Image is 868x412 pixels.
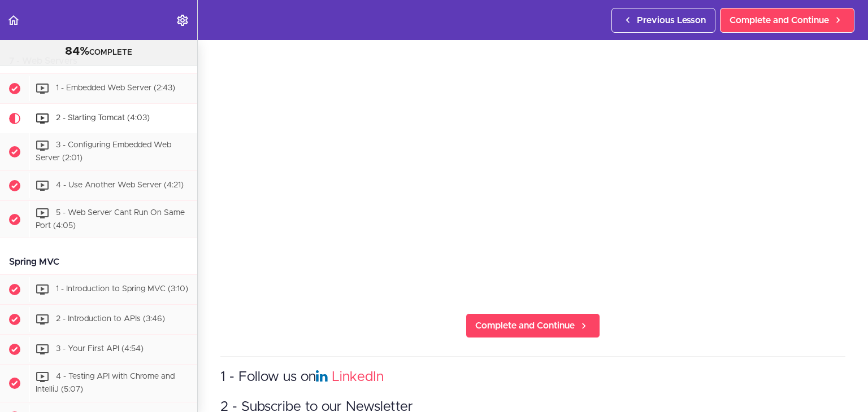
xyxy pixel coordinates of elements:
[220,368,845,387] h3: 1 - Follow us on
[56,315,165,323] span: 2 - Introduction to APIs (3:46)
[720,8,854,33] a: Complete and Continue
[332,370,384,384] a: LinkedIn
[14,45,183,59] div: COMPLETE
[36,373,175,394] span: 4 - Testing API with Chrome and IntelliJ (5:07)
[56,181,184,189] span: 4 - Use Another Web Server (4:21)
[7,14,20,27] svg: Back to course curriculum
[611,8,715,33] a: Previous Lesson
[56,286,188,293] span: 1 - Introduction to Spring MVC (3:10)
[36,209,185,230] span: 5 - Web Server Cant Run On Same Port (4:05)
[730,14,829,27] span: Complete and Continue
[65,46,89,57] span: 84%
[36,141,171,162] span: 3 - Configuring Embedded Web Server (2:01)
[56,114,150,122] span: 2 - Starting Tomcat (4:03)
[637,14,706,27] span: Previous Lesson
[56,345,144,353] span: 3 - Your First API (4:54)
[176,14,189,27] svg: Settings Menu
[56,84,175,92] span: 1 - Embedded Web Server (2:43)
